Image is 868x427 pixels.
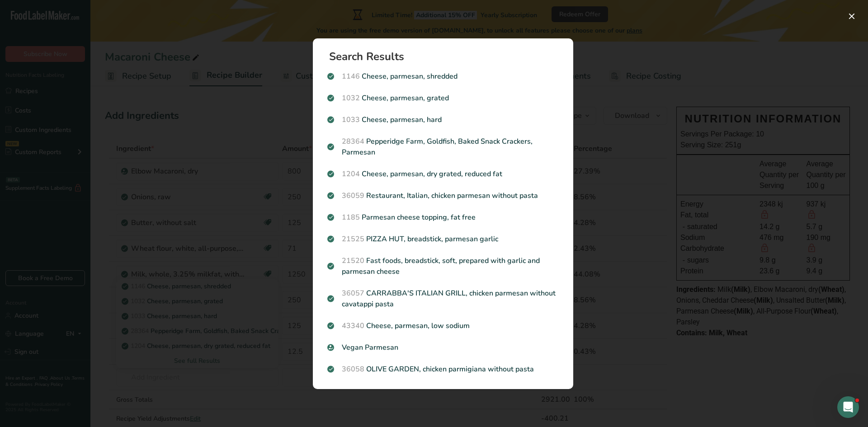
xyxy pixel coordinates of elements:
[342,321,364,331] span: 43340
[327,136,559,158] p: Pepperidge Farm, Goldfish, Baked Snack Crackers, Parmesan
[327,364,559,375] p: OLIVE GARDEN, chicken parmigiana without pasta
[342,71,360,81] span: 1146
[342,288,364,298] span: 36057
[327,255,559,277] p: Fast foods, breadstick, soft, prepared with garlic and parmesan cheese
[327,342,559,353] p: Vegan Parmesan
[327,212,559,223] p: Parmesan cheese topping, fat free
[329,51,564,62] h1: Search Results
[327,114,559,125] p: Cheese, parmesan, hard
[327,190,559,201] p: Restaurant, Italian, chicken parmesan without pasta
[837,396,859,418] iframe: Intercom live chat
[342,256,364,266] span: 21520
[327,93,559,103] p: Cheese, parmesan, grated
[342,115,360,125] span: 1033
[342,191,364,201] span: 36059
[327,71,559,82] p: Cheese, parmesan, shredded
[327,234,559,244] p: PIZZA HUT, breadstick, parmesan garlic
[342,212,360,222] span: 1185
[342,136,364,146] span: 28364
[327,288,559,310] p: CARRABBA'S ITALIAN GRILL, chicken parmesan without cavatappi pasta
[327,320,559,331] p: Cheese, parmesan, low sodium
[342,364,364,374] span: 36058
[342,169,360,179] span: 1204
[342,234,364,244] span: 21525
[327,169,559,179] p: Cheese, parmesan, dry grated, reduced fat
[342,93,360,103] span: 1032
